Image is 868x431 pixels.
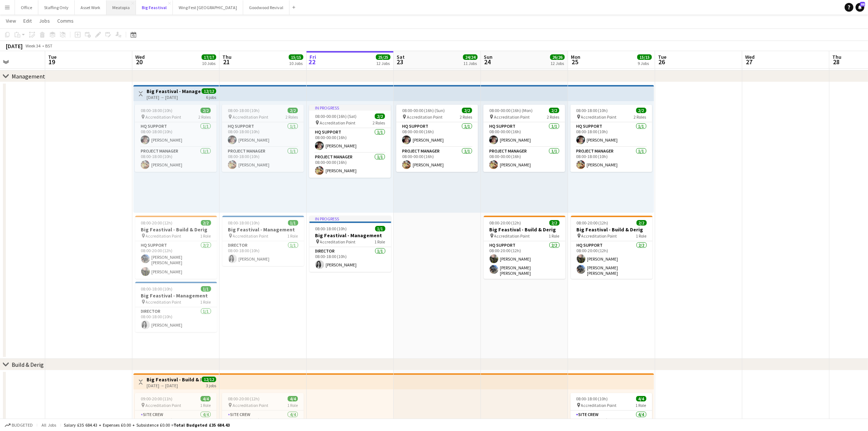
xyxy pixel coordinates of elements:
[577,220,608,226] span: 08:00-20:00 (12h)
[636,396,646,401] span: 4/4
[12,361,44,368] div: Build & Derig
[200,403,211,408] span: 1 Role
[201,396,211,401] span: 4/4
[375,226,385,231] span: 1/1
[135,307,217,332] app-card-role: Director1/108:00-18:00 (10h)[PERSON_NAME]
[222,105,304,172] app-job-card: 08:00-18:00 (10h)2/2 Accreditation Point2 RolesHQ Support1/108:00-18:00 (10h)[PERSON_NAME]Project...
[12,73,45,80] div: Management
[315,113,357,119] span: 08:00-00:00 (16h) (Sat)
[581,233,617,239] span: Accreditation Point
[407,114,443,120] span: Accreditation Point
[147,383,201,388] div: [DATE] → [DATE]
[147,95,201,100] div: [DATE] → [DATE]
[375,239,385,245] span: 1 Role
[288,396,298,401] span: 4/4
[135,282,217,332] app-job-card: 08:00-18:00 (10h)1/1Big Feastival - Management Accreditation Point1 RoleDirector1/108:00-18:00 (1...
[484,216,565,279] app-job-card: 08:00-20:00 (12h)2/2Big Feastival - Build & Derig Accreditation Point1 RoleHQ Support2/208:00-20:...
[12,423,33,428] span: Budgeted
[463,54,478,60] span: 24/24
[135,241,217,279] app-card-role: HQ Support2/208:00-20:00 (12h)[PERSON_NAME] [PERSON_NAME][PERSON_NAME]
[634,114,646,120] span: 2 Roles
[483,58,493,66] span: 24
[375,113,385,119] span: 2/2
[581,114,617,120] span: Accreditation Point
[288,108,298,113] span: 2/2
[549,108,559,113] span: 2/2
[310,216,391,272] app-job-card: In progress08:00-18:00 (10h)1/1Big Feastival - Management Accreditation Point1 RoleDirector1/108:...
[547,114,559,120] span: 2 Roles
[201,233,211,239] span: 1 Role
[45,43,52,49] div: BST
[202,88,216,94] span: 12/12
[233,233,269,239] span: Accreditation Point
[402,108,445,113] span: 08:00-00:00 (16h) (Sun)
[48,54,57,60] span: Tue
[637,54,652,60] span: 15/15
[310,54,316,60] span: Fri
[222,241,304,266] app-card-role: Director1/108:00-18:00 (10h)[PERSON_NAME]
[745,54,755,60] span: Wed
[549,233,560,239] span: 1 Role
[310,247,391,272] app-card-role: Director1/108:00-18:00 (10h)[PERSON_NAME]
[202,377,216,382] span: 12/12
[135,147,217,172] app-card-role: Project Manager1/108:00-18:00 (10h)[PERSON_NAME]
[483,105,565,172] app-job-card: 08:00-00:00 (16h) (Mon)2/2 Accreditation Point2 RolesHQ Support1/108:00-00:00 (16h)[PERSON_NAME]P...
[15,0,38,15] button: Office
[64,422,230,428] div: Salary £35 684.43 + Expenses £0.00 + Subsistence £0.00 =
[658,54,666,60] span: Tue
[494,233,530,239] span: Accreditation Point
[571,216,653,279] app-job-card: 08:00-20:00 (12h)2/2Big Feastival - Build & Derig Accreditation Point1 RoleHQ Support2/208:00-20:...
[571,122,652,147] app-card-role: HQ Support1/108:00-18:00 (10h)[PERSON_NAME]
[576,108,608,113] span: 08:00-18:00 (10h)
[484,54,493,60] span: Sun
[141,108,172,113] span: 08:00-18:00 (10h)
[173,0,243,15] button: Wing Fest [GEOGRAPHIC_DATA]
[201,286,211,292] span: 1/1
[135,292,217,299] h3: Big Feastival - Management
[141,220,173,226] span: 08:00-20:00 (12h)
[373,120,385,126] span: 2 Roles
[135,122,217,147] app-card-role: HQ Support1/108:00-18:00 (10h)[PERSON_NAME]
[135,105,217,172] app-job-card: 08:00-18:00 (10h)2/2 Accreditation Point2 RolesHQ Support1/108:00-18:00 (10h)[PERSON_NAME]Project...
[38,0,75,15] button: Staffing Only
[288,220,298,226] span: 1/1
[233,114,268,120] span: Accreditation Point
[289,61,303,66] div: 10 Jobs
[23,18,32,24] span: Edit
[206,382,216,388] div: 3 jobs
[141,286,173,292] span: 08:00-18:00 (10h)
[198,114,211,120] span: 2 Roles
[39,18,50,24] span: Jobs
[856,3,864,12] a: 88
[376,54,390,60] span: 25/25
[483,147,565,172] app-card-role: Project Manager1/108:00-00:00 (16h)[PERSON_NAME]
[309,105,391,178] div: In progress08:00-00:00 (16h) (Sat)2/2 Accreditation Point2 RolesHQ Support1/108:00-00:00 (16h)[PE...
[287,403,298,408] span: 1 Role
[484,241,565,279] app-card-role: HQ Support2/208:00-20:00 (12h)[PERSON_NAME][PERSON_NAME] [PERSON_NAME]
[40,422,58,428] span: All jobs
[24,43,42,49] span: Week 34
[638,61,651,66] div: 9 Jobs
[462,108,472,113] span: 2/2
[320,120,355,126] span: Accreditation Point
[396,147,478,172] app-card-role: Project Manager1/108:00-00:00 (16h)[PERSON_NAME]
[3,16,19,26] a: View
[222,216,304,266] app-job-card: 08:00-18:00 (10h)1/1Big Feastival - Management Accreditation Point1 RoleDirector1/108:00-18:00 (1...
[201,299,211,305] span: 1 Role
[57,18,74,24] span: Comms
[147,88,201,95] h3: Big Feastival - Management
[47,58,57,66] span: 19
[309,105,391,111] div: In progress
[141,396,172,401] span: 09:00-20:00 (11h)
[489,108,533,113] span: 08:00-00:00 (16h) (Mon)
[106,0,136,15] button: Meatopia
[657,58,666,66] span: 26
[550,54,565,60] span: 26/26
[832,54,841,60] span: Thu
